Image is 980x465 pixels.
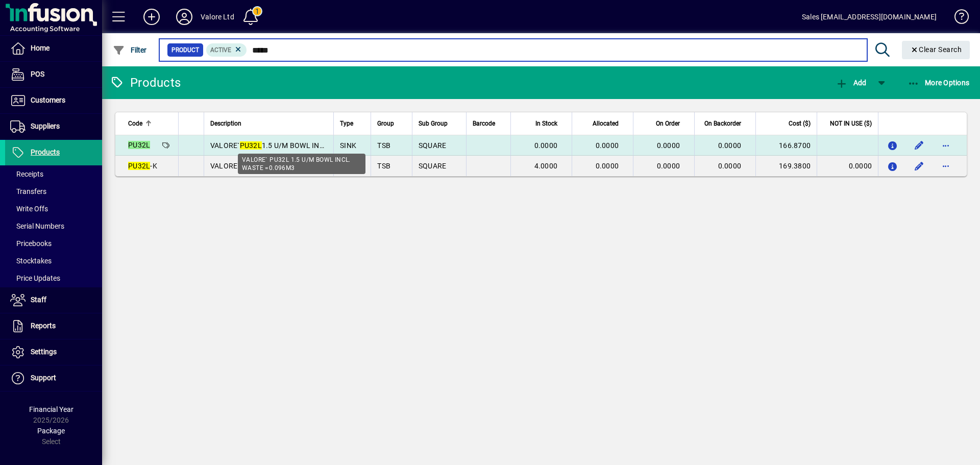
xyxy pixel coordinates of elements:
div: Sub Group [419,118,460,129]
button: Profile [168,8,201,26]
span: VALORE` 1.5 U/M BOWL INCL. WASTE =0.096M3 [210,141,391,150]
span: 0.0000 [534,141,558,150]
span: Staff [31,296,46,304]
span: VALORE` 1.5 BOWL SMALL BOWL LEFT SIDE [210,162,377,170]
span: Clear Search [910,45,962,54]
td: 0.0000 [817,156,878,176]
button: Filter [110,41,150,59]
span: 0.0000 [596,141,619,150]
span: Barcode [473,118,495,129]
span: Support [31,374,56,382]
span: 0.0000 [718,162,742,170]
span: Financial Year [29,405,73,413]
span: Add [836,79,866,87]
span: SQUARE [419,141,447,150]
span: Reports [31,322,56,330]
button: Add [833,74,869,92]
span: On Backorder [704,118,741,129]
span: Group [377,118,394,129]
span: On Order [656,118,680,129]
span: Code [128,118,142,129]
span: Price Updates [10,274,60,282]
a: Receipts [5,165,102,183]
span: 4.0000 [534,162,558,170]
div: On Order [640,118,689,129]
div: In Stock [517,118,567,129]
span: Allocated [593,118,619,129]
a: Serial Numbers [5,217,102,235]
span: Products [31,148,60,156]
a: Price Updates [5,270,102,287]
a: Reports [5,313,102,339]
a: Suppliers [5,114,102,139]
em: PU32L [128,162,150,170]
span: Type [340,118,353,129]
a: Write Offs [5,200,102,217]
span: SQUARE [419,162,447,170]
span: Stocktakes [10,257,52,265]
mat-chip: Activation Status: Active [206,43,247,57]
div: On Backorder [701,118,750,129]
a: Stocktakes [5,252,102,270]
div: Sales [EMAIL_ADDRESS][DOMAIN_NAME] [802,9,937,25]
a: Knowledge Base [947,2,967,35]
span: 0.0000 [657,141,680,150]
a: Home [5,36,102,61]
span: -K [128,162,157,170]
span: Sub Group [419,118,448,129]
span: 0.0000 [718,141,742,150]
button: Add [135,8,168,26]
span: Customers [31,96,65,104]
div: Valore Ltd [201,9,234,25]
span: Active [210,46,231,54]
a: Staff [5,287,102,313]
button: More Options [905,74,972,92]
a: POS [5,62,102,87]
span: Pricebooks [10,239,52,248]
div: Group [377,118,406,129]
div: Products [110,75,181,91]
a: Settings [5,339,102,365]
button: Edit [911,158,927,174]
button: More options [938,158,954,174]
button: Edit [911,137,927,154]
td: 169.3800 [755,156,817,176]
span: Suppliers [31,122,60,130]
span: POS [31,70,44,78]
span: Description [210,118,241,129]
div: Code [128,118,172,129]
span: Home [31,44,50,52]
a: Pricebooks [5,235,102,252]
button: More options [938,137,954,154]
span: Transfers [10,187,46,195]
span: SINK [340,141,356,150]
span: Write Offs [10,205,48,213]
div: Allocated [578,118,628,129]
em: PU32L [240,141,262,150]
span: TSB [377,162,390,170]
span: Package [37,427,65,435]
div: Barcode [473,118,504,129]
a: Customers [5,88,102,113]
span: NOT IN USE ($) [830,118,872,129]
span: Serial Numbers [10,222,64,230]
span: Receipts [10,170,43,178]
em: PU32L [128,141,150,149]
span: Settings [31,348,57,356]
span: Product [171,45,199,55]
td: 166.8700 [755,135,817,156]
div: Description [210,118,327,129]
span: 0.0000 [657,162,680,170]
span: In Stock [535,118,557,129]
a: Transfers [5,183,102,200]
a: Support [5,365,102,391]
span: 0.0000 [596,162,619,170]
div: VALORE` PU32L 1.5 U/M BOWL INCL. WASTE =0.096M3 [238,154,365,174]
span: Filter [113,46,147,54]
div: Type [340,118,364,129]
span: More Options [908,79,970,87]
button: Clear [902,41,970,59]
span: Cost ($) [789,118,811,129]
span: TSB [377,141,390,150]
